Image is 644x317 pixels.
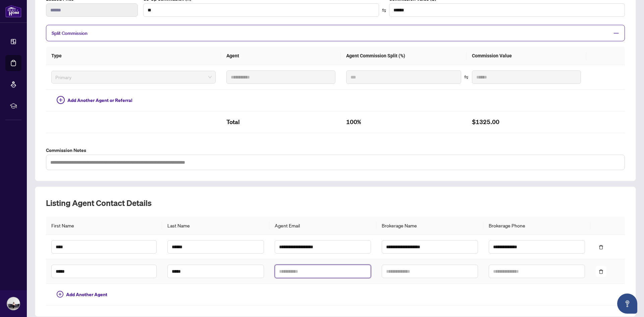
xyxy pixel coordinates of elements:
th: Brokerage Name [376,216,483,235]
h2: Listing Agent Contact Details [46,198,625,208]
span: plus-circle [57,96,65,104]
span: swap [464,75,469,80]
span: delete [599,269,603,274]
th: Agent Email [269,216,376,235]
span: Add Another Agent or Referral [67,97,132,104]
th: Agent [221,47,341,65]
span: Primary [55,72,212,82]
th: Agent Commission Split (%) [341,47,467,65]
span: minus [613,30,619,36]
h2: Total [226,117,335,127]
span: Split Commission [52,30,88,36]
span: swap [382,8,386,13]
th: Last Name [162,216,269,235]
button: Add Another Agent or Referral [51,95,138,106]
img: logo [5,5,21,17]
h2: 100% [346,117,461,127]
span: delete [599,245,603,250]
button: Open asap [617,294,637,314]
th: Type [46,47,221,65]
div: Split Commission [46,25,625,41]
span: plus-circle [57,291,63,298]
th: Commission Value [467,47,586,65]
label: Commission Notes [46,147,625,154]
th: First Name [46,216,162,235]
button: Add Another Agent [51,289,113,300]
th: Brokerage Phone [483,216,590,235]
img: Profile Icon [7,297,20,310]
h2: $1325.00 [472,117,581,127]
span: Add Another Agent [66,291,107,298]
